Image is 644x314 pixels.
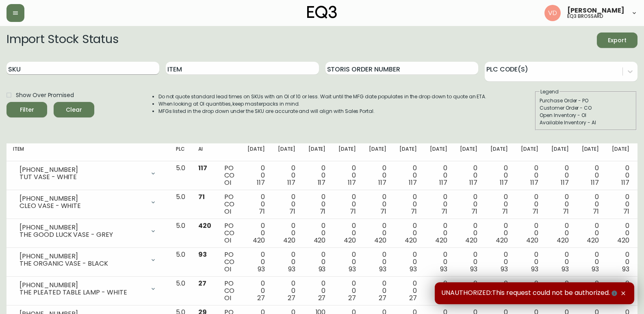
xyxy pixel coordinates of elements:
span: 71 [259,207,265,216]
div: 0 0 [369,251,386,273]
span: 93 [501,264,508,274]
div: 0 0 [551,222,569,244]
div: 0 0 [278,251,295,273]
div: 0 0 [582,193,599,215]
span: 93 [470,264,477,274]
div: 0 0 [338,251,356,273]
div: THE PLEATED TABLE LAMP - WHITE [20,289,145,296]
span: 420 [374,236,386,245]
span: 93 [349,264,356,274]
span: 93 [531,264,538,274]
span: 117 [287,178,295,187]
div: 0 0 [490,280,508,302]
div: 0 0 [521,193,538,215]
div: 0 0 [521,165,538,186]
div: 0 0 [369,193,386,215]
th: [DATE] [605,143,636,161]
th: [DATE] [302,143,332,161]
span: UNAUTHORIZED:This request could not be authorized. [441,289,619,298]
th: AI [192,143,218,161]
div: 0 0 [582,222,599,244]
div: PO CO [224,222,234,244]
div: 0 0 [278,193,295,215]
div: 0 0 [430,280,447,302]
div: 0 0 [582,165,599,186]
button: Export [597,32,637,48]
div: 0 0 [247,280,265,302]
div: 0 0 [460,280,477,302]
span: 117 [198,163,207,173]
span: 117 [591,178,599,187]
div: Filter [20,105,34,115]
span: 71 [593,207,599,216]
div: [PHONE_NUMBER] [20,253,145,260]
div: 0 0 [551,251,569,273]
div: 0 0 [490,222,508,244]
div: 0 0 [338,165,356,186]
span: 27 [257,293,265,303]
div: [PHONE_NUMBER]CLEO VASE - WHITE [13,193,163,211]
span: 93 [198,250,207,259]
div: 0 0 [278,280,295,302]
span: 93 [592,264,599,274]
th: [DATE] [453,143,484,161]
span: 93 [379,264,386,274]
span: 420 [496,236,508,245]
div: 0 0 [308,251,326,273]
span: OI [224,236,231,245]
span: 117 [561,178,569,187]
span: 117 [621,178,629,187]
span: 71 [563,207,569,216]
li: Do not quote standard lead times on SKUs with an OI of 10 or less. Wait until the MFG date popula... [158,93,487,100]
div: 0 0 [521,251,538,273]
td: 5.0 [169,161,192,190]
span: 117 [257,178,265,187]
span: 117 [348,178,356,187]
span: 420 [405,236,417,245]
th: [DATE] [514,143,545,161]
span: 71 [198,192,205,201]
div: 0 0 [247,251,265,273]
div: 0 0 [582,251,599,273]
li: When looking at OI quantities, keep masterpacks in mind. [158,100,487,108]
div: [PHONE_NUMBER]THE ORGANIC VASE - BLACK [13,251,163,269]
div: 0 0 [308,165,326,186]
th: [DATE] [484,143,514,161]
div: 0 0 [278,222,295,244]
th: [DATE] [241,143,271,161]
span: 71 [289,207,295,216]
span: Export [603,35,631,45]
div: 0 0 [399,165,417,186]
span: 71 [532,207,538,216]
div: 0 0 [430,222,447,244]
legend: Legend [540,88,559,95]
div: 0 0 [460,193,477,215]
div: 0 0 [399,222,417,244]
div: 0 0 [430,165,447,186]
span: 71 [623,207,629,216]
div: THE ORGANIC VASE - BLACK [20,260,145,267]
div: THE GOOD LUCK VASE - GREY [20,231,145,238]
div: PO CO [224,251,234,273]
span: 71 [441,207,447,216]
div: [PHONE_NUMBER] [20,224,145,231]
span: 420 [253,236,265,245]
span: 27 [409,293,417,303]
div: TUT VASE - WHITE [20,173,145,181]
div: 0 0 [490,251,508,273]
div: 0 0 [278,165,295,186]
span: 420 [314,236,326,245]
span: 93 [258,264,265,274]
span: 420 [283,236,295,245]
div: 0 0 [460,251,477,273]
span: 27 [288,293,295,303]
td: 5.0 [169,248,192,277]
span: 420 [617,236,629,245]
span: 420 [344,236,356,245]
div: 0 0 [308,193,326,215]
div: 0 0 [247,222,265,244]
div: [PHONE_NUMBER]TUT VASE - WHITE [13,165,163,182]
span: 117 [378,178,386,187]
span: 71 [411,207,417,216]
div: 0 0 [582,280,599,302]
